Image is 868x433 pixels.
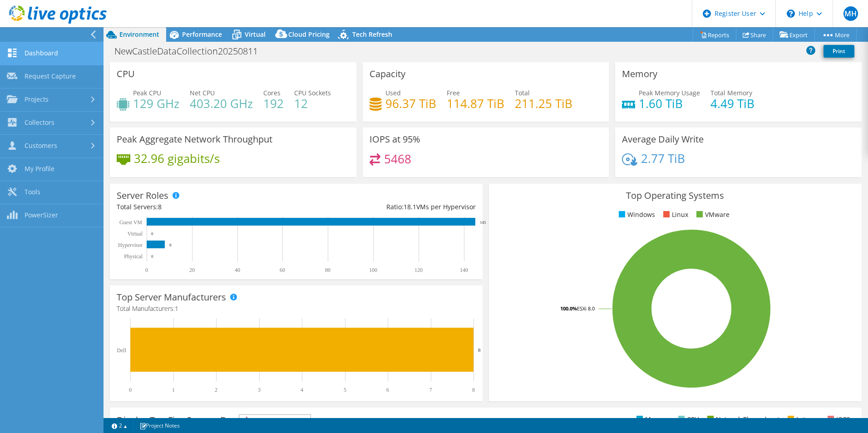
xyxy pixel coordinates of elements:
div: Ratio: VMs per Hypervisor [296,202,475,212]
tspan: 100.0% [560,305,577,312]
text: 7 [429,387,432,393]
h3: Average Daily Write [622,134,704,144]
a: Print [824,45,854,58]
text: 20 [189,267,195,273]
h4: 403.20 GHz [190,98,253,108]
text: 8 [472,387,475,393]
a: Reports [693,28,736,42]
li: Linux [661,210,688,220]
li: Latency [785,414,819,424]
li: VMware [694,210,730,220]
text: Hypervisor [118,242,143,248]
span: Virtual [245,30,266,39]
h4: 32.96 gigabits/s [134,153,220,163]
h3: Capacity [370,69,405,79]
span: Free [447,89,460,97]
h3: CPU [117,69,135,79]
span: Cloud Pricing [288,30,330,39]
text: Dell [117,347,126,354]
span: IOPS [239,415,311,426]
span: 8 [158,202,162,211]
text: Physical [124,253,143,260]
text: 145 [480,220,486,225]
li: Network Throughput [705,414,779,424]
a: More [814,28,857,42]
h1: NewCastleDataCollection20250811 [110,46,272,56]
li: Memory [634,414,670,424]
a: Share [736,28,773,42]
text: 40 [235,267,240,273]
h4: Total Manufacturers: [117,304,476,314]
text: 0 [145,267,148,273]
text: 140 [460,267,468,273]
a: Export [773,28,815,42]
text: 3 [258,387,261,393]
text: 0 [129,387,132,393]
span: Tech Refresh [352,30,392,39]
span: Used [385,89,401,97]
h3: Top Operating Systems [496,191,855,201]
h4: 5468 [384,154,411,164]
text: 100 [369,267,377,273]
text: 80 [325,267,330,273]
text: 4 [301,387,303,393]
h4: 4.49 TiB [710,98,755,108]
text: 6 [386,387,389,393]
span: MH [843,6,858,21]
h3: IOPS at 95% [370,134,420,144]
span: Total [515,89,530,97]
li: CPU [676,414,699,424]
span: 18.1 [404,202,416,211]
span: Performance [182,30,222,39]
h4: 96.37 TiB [385,98,436,108]
text: 0 [151,231,153,236]
h4: 12 [294,98,331,108]
text: 8 [169,243,172,247]
h3: Memory [622,69,657,79]
li: IOPS [825,414,850,424]
span: CPU Sockets [294,89,331,97]
h4: 1.60 TiB [639,98,700,108]
text: 8 [478,347,481,353]
text: Virtual [128,231,143,237]
text: 2 [215,387,217,393]
span: Net CPU [190,89,215,97]
h4: 192 [263,98,284,108]
text: 60 [280,267,285,273]
a: Project Notes [133,420,186,431]
text: Guest VM [119,219,142,226]
tspan: ESXi 8.0 [577,305,595,312]
text: 120 [414,267,423,273]
span: Peak Memory Usage [639,89,700,97]
span: Environment [119,30,159,39]
svg: \n [787,10,795,18]
text: 0 [151,254,153,259]
span: 1 [175,304,178,313]
span: Peak CPU [133,89,161,97]
span: Total Memory [710,89,752,97]
h3: Top Server Manufacturers [117,292,226,302]
h4: 2.77 TiB [641,153,685,163]
li: Windows [616,210,655,220]
a: 2 [105,420,133,431]
span: Cores [263,89,281,97]
h4: 211.25 TiB [515,98,572,108]
h3: Peak Aggregate Network Throughput [117,134,272,144]
text: 1 [172,387,175,393]
text: 5 [344,387,346,393]
h4: 114.87 TiB [447,98,504,108]
div: Total Servers: [117,202,296,212]
h3: Server Roles [117,191,168,201]
h4: 129 GHz [133,98,179,108]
